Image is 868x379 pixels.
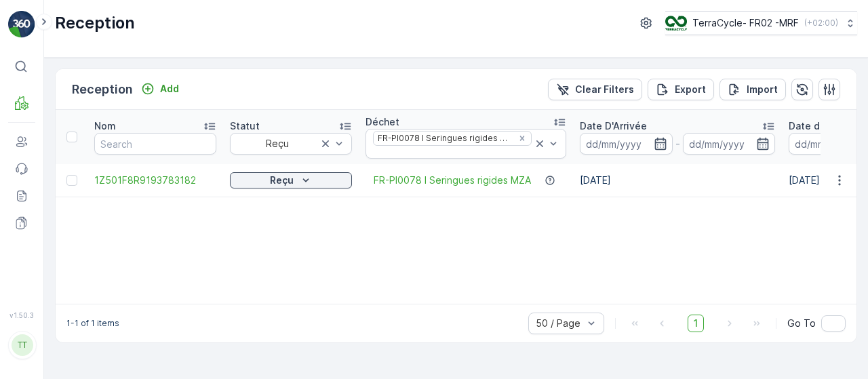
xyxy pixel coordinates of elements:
[374,174,531,187] a: FR-PI0078 I Seringues rigides MZA
[580,119,647,133] p: Date D'Arrivée
[515,133,530,144] div: Remove FR-PI0078 I Seringues rigides MZA
[8,311,35,319] span: v 1.50.3
[230,172,352,188] button: Reçu
[675,136,680,152] p: -
[789,119,867,133] p: Date de création
[648,79,714,100] button: Export
[683,133,776,155] input: dd/mm/yyyy
[136,81,184,97] button: Add
[12,334,33,356] div: TT
[72,80,133,99] p: Reception
[747,83,778,96] p: Import
[575,83,634,96] p: Clear Filters
[692,16,799,30] p: TerraCycle- FR02 -MRF
[573,164,782,197] td: [DATE]
[804,18,838,28] p: ( +02:00 )
[374,132,514,144] div: FR-PI0078 I Seringues rigides MZA
[675,83,706,96] p: Export
[55,12,135,34] p: Reception
[787,317,816,330] span: Go To
[688,315,704,332] span: 1
[230,119,260,133] p: Statut
[160,82,179,96] p: Add
[94,133,216,155] input: Search
[366,115,399,129] p: Déchet
[8,11,35,38] img: logo
[665,11,857,35] button: TerraCycle- FR02 -MRF(+02:00)
[665,16,687,31] img: terracycle.png
[66,318,119,329] p: 1-1 of 1 items
[548,79,642,100] button: Clear Filters
[580,133,673,155] input: dd/mm/yyyy
[8,322,35,368] button: TT
[719,79,786,100] button: Import
[94,119,116,133] p: Nom
[270,174,294,187] p: Reçu
[94,174,216,187] a: 1Z501F8R9193783182
[66,175,77,186] div: Toggle Row Selected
